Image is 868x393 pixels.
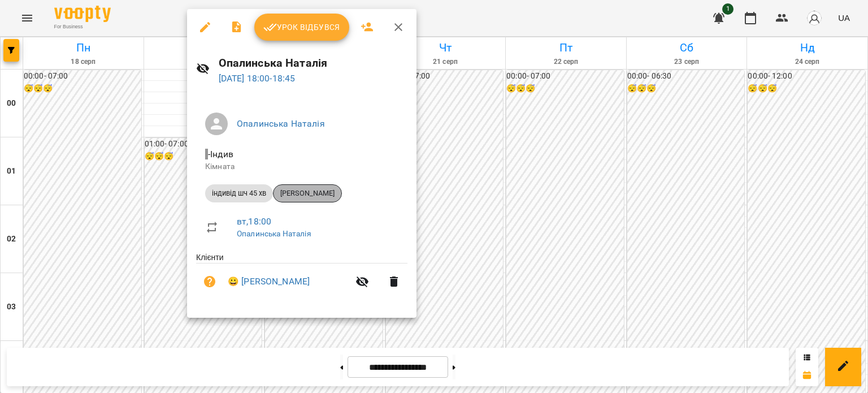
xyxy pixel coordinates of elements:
[237,229,311,238] a: Опалинська Наталія
[205,149,236,159] span: - Індив
[274,188,341,198] span: [PERSON_NAME]
[254,14,349,41] button: Урок відбувся
[228,275,310,288] a: 😀 [PERSON_NAME]
[196,268,223,295] button: Візит ще не сплачено. Додати оплату?
[237,118,325,129] a: Опалинська Наталія
[237,216,271,227] a: вт , 18:00
[205,161,398,172] p: Кімната
[219,73,296,84] a: [DATE] 18:00-18:45
[196,252,407,304] ul: Клієнти
[219,54,407,72] h6: Опалинська Наталія
[273,184,342,202] div: [PERSON_NAME]
[205,188,273,198] span: індивід шч 45 хв
[263,20,340,34] span: Урок відбувся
